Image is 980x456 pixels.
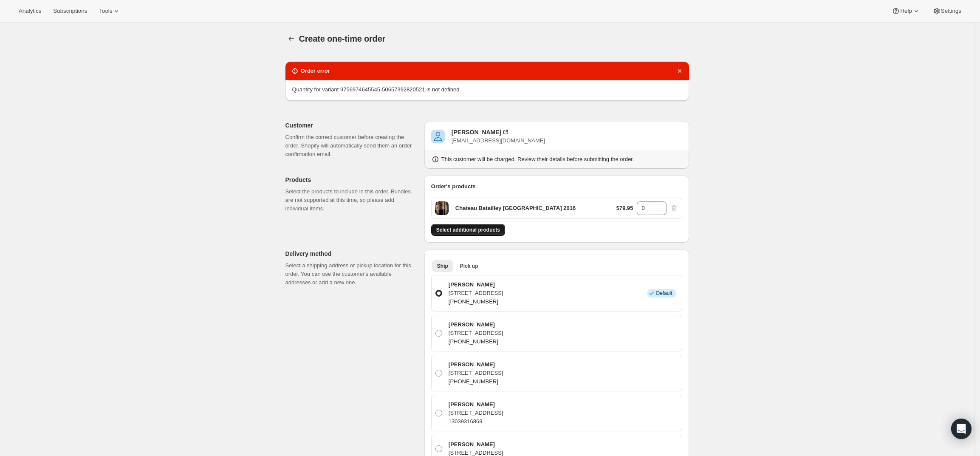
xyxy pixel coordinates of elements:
p: Chateau Batailley [GEOGRAPHIC_DATA] 2016 [455,204,576,212]
span: Settings [941,8,961,14]
p: [PERSON_NAME] [449,280,503,289]
p: 13039316869 [449,417,503,426]
span: Tools [99,8,112,14]
button: Subscriptions [48,5,92,17]
p: [PERSON_NAME] [449,360,503,369]
p: [STREET_ADDRESS] [449,369,503,377]
p: [STREET_ADDRESS] [449,329,503,337]
span: Daniel Day [431,130,445,143]
button: Analytics [14,5,46,17]
span: Default Title [435,201,449,215]
p: [STREET_ADDRESS] [449,409,503,417]
p: [PHONE_NUMBER] [449,297,503,306]
div: Open Intercom Messenger [951,419,972,439]
span: Default [656,290,672,297]
div: [PERSON_NAME] [452,128,501,136]
button: Settings [927,5,966,17]
span: Subscriptions [53,8,87,14]
p: Delivery method [285,249,418,258]
p: [PHONE_NUMBER] [449,377,503,386]
p: [PHONE_NUMBER] [449,337,503,346]
p: Confirm the correct customer before creating the order. Shopify will automatically send them an o... [285,133,418,159]
p: This customer will be charged. Review their details before submitting the order. [441,155,634,164]
p: [STREET_ADDRESS] [449,289,503,297]
span: Order's products [431,183,476,190]
span: Create one-time order [299,34,386,43]
p: Customer [285,121,418,130]
p: $79.95 [616,204,633,212]
p: [PERSON_NAME] [449,320,503,329]
span: Analytics [19,8,41,14]
span: Quantity for variant 9756974645545-50657392820521 is not defined [292,86,460,93]
button: Tools [94,5,126,17]
button: Help [887,5,925,17]
h2: Order error [301,67,330,75]
span: Help [900,8,912,14]
span: [EMAIL_ADDRESS][DOMAIN_NAME] [452,137,545,144]
button: Dismiss notification [674,65,686,77]
span: Ship [437,263,448,269]
span: Select additional products [436,227,500,233]
p: Select a shipping address or pickup location for this order. You can use the customer's available... [285,261,418,287]
button: Select additional products [431,224,505,236]
p: [PERSON_NAME] [449,440,503,449]
p: Select the products to include in this order. Bundles are not supported at this time, so please a... [285,187,418,213]
span: Pick up [460,263,478,269]
p: [PERSON_NAME] [449,400,503,409]
p: Products [285,176,418,184]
